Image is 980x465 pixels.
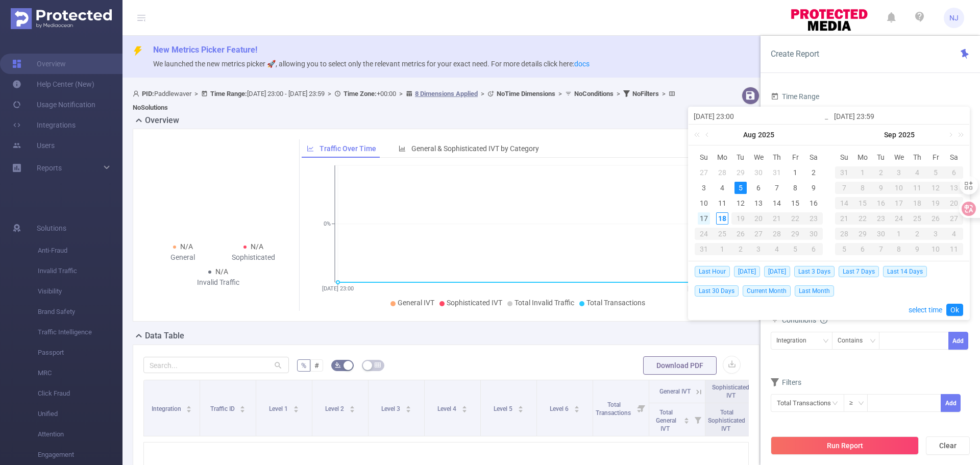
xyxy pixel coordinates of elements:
[750,241,768,257] td: September 3, 2025
[37,164,62,172] span: Reports
[38,281,122,302] span: Visibility
[945,180,963,195] td: September 13, 2025
[731,226,750,241] td: August 26, 2025
[795,285,834,297] span: Last Month
[695,266,730,277] span: Last Hour
[835,182,853,194] div: 7
[807,197,820,209] div: 16
[514,299,574,307] span: Total Invalid Traffic
[853,226,872,241] td: September 29, 2025
[375,362,381,368] i: icon: table
[926,197,945,209] div: 19
[764,266,790,277] span: [DATE]
[324,221,331,228] tspan: 0%
[853,228,872,240] div: 29
[890,211,909,226] td: September 24, 2025
[752,166,765,179] div: 30
[786,195,804,211] td: August 15, 2025
[853,195,872,211] td: September 15, 2025
[713,150,731,165] th: Mon
[804,241,823,257] td: September 6, 2025
[786,165,804,180] td: August 1, 2025
[872,182,890,194] div: 9
[688,285,719,292] tspan: [DATE] 23:59
[497,90,555,97] b: No Time Dimensions
[909,300,942,320] a: select time
[890,241,909,257] td: October 8, 2025
[750,228,768,240] div: 27
[695,165,713,180] td: July 27, 2025
[804,195,823,211] td: August 16, 2025
[926,165,945,180] td: September 5, 2025
[713,165,731,180] td: July 28, 2025
[945,125,954,145] a: Next month (PageDown)
[415,90,478,97] u: 8 Dimensions Applied
[897,125,916,145] a: 2025
[786,226,804,241] td: August 29, 2025
[698,197,710,209] div: 10
[883,125,897,145] a: Sep
[478,90,487,97] span: >
[835,241,853,257] td: October 5, 2025
[908,150,926,165] th: Thu
[804,153,823,162] span: Sa
[768,180,786,195] td: August 7, 2025
[695,241,713,257] td: August 31, 2025
[835,195,853,211] td: September 14, 2025
[789,182,801,194] div: 8
[713,195,731,211] td: August 11, 2025
[12,135,55,156] a: Users
[750,150,768,165] th: Wed
[853,241,872,257] td: October 6, 2025
[694,110,824,123] input: Start date
[133,46,143,56] i: icon: thunderbolt
[890,197,909,209] div: 17
[142,90,154,97] b: PID:
[695,153,713,162] span: Su
[734,197,747,209] div: 12
[614,90,623,97] span: >
[872,166,890,179] div: 2
[38,363,122,383] span: MRC
[835,211,853,226] td: September 21, 2025
[731,228,750,240] div: 26
[325,90,334,97] span: >
[838,332,870,349] div: Contains
[215,267,228,276] span: N/A
[251,242,263,251] span: N/A
[750,243,768,255] div: 3
[908,180,926,195] td: September 11, 2025
[698,182,710,194] div: 3
[752,182,765,194] div: 6
[926,180,945,195] td: September 12, 2025
[38,383,122,404] span: Click Fraud
[771,378,801,386] span: Filters
[191,90,201,97] span: >
[314,361,319,370] span: #
[743,285,791,297] span: Current Month
[692,125,705,145] a: Last year (Control + left)
[659,90,669,97] span: >
[396,90,406,97] span: >
[945,197,963,209] div: 20
[742,125,757,145] a: Aug
[908,197,926,209] div: 18
[908,241,926,257] td: October 9, 2025
[712,384,749,399] span: Sophisticated IVT
[839,266,879,277] span: Last 7 Days
[853,153,872,162] span: Mo
[890,226,909,241] td: October 1, 2025
[768,150,786,165] th: Thu
[835,228,853,240] div: 28
[926,436,970,455] button: Clear
[344,90,377,97] b: Time Zone:
[153,45,257,55] span: New Metrics Picker Feature!
[853,197,872,209] div: 15
[786,153,804,162] span: Fr
[731,150,750,165] th: Tue
[768,241,786,257] td: September 4, 2025
[872,150,890,165] th: Tue
[695,243,713,255] div: 31
[11,8,112,29] img: Protected Media
[695,211,713,226] td: August 17, 2025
